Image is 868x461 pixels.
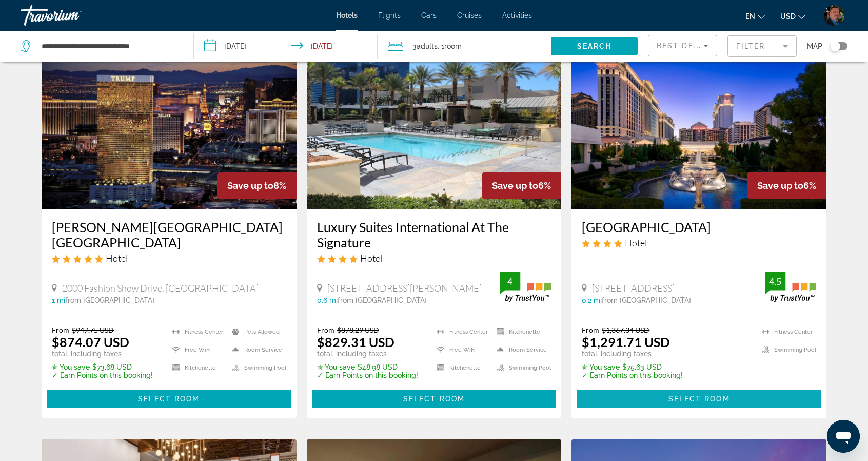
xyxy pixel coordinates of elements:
span: From [52,325,69,334]
div: 4 star Hotel [317,253,551,264]
p: $48.98 USD [317,363,418,371]
del: $1,367.34 USD [602,325,649,334]
span: Best Deals [657,42,710,50]
a: Select Room [47,392,291,403]
span: from [GEOGRAPHIC_DATA] [602,296,691,304]
p: ✓ Earn Points on this booking! [582,371,683,379]
p: $73.68 USD [52,363,153,371]
li: Kitchenette [432,361,491,374]
button: Change language [745,9,765,24]
ins: $829.31 USD [317,334,394,350]
a: Luxury Suites International At The Signature [317,219,551,250]
span: from [GEOGRAPHIC_DATA] [65,296,154,304]
span: 0.2 mi [582,296,602,304]
span: Adults [417,42,438,50]
p: $75.63 USD [582,363,683,371]
a: Travorium [21,2,123,29]
span: Select Room [403,395,465,403]
a: Cruises [457,11,482,20]
del: $878.29 USD [337,325,379,334]
span: Room [444,42,462,50]
span: Search [577,42,612,50]
span: Hotel [106,253,128,264]
span: Select Room [668,395,730,403]
button: Select Room [577,390,821,408]
a: Flights [378,11,401,20]
li: Free WiFi [167,343,227,356]
img: Hotel image [307,45,562,209]
span: Save up to [227,180,273,191]
span: From [317,325,334,334]
div: 4 [500,275,520,287]
a: Hotels [336,11,358,20]
span: [STREET_ADDRESS][PERSON_NAME] [327,282,482,294]
li: Fitness Center [167,325,227,338]
a: Select Room [312,392,557,403]
li: Free WiFi [432,343,491,356]
span: from [GEOGRAPHIC_DATA] [338,296,427,304]
li: Fitness Center [432,325,491,338]
img: trustyou-badge.svg [765,272,816,302]
li: Kitchenette [167,361,227,374]
a: Select Room [577,392,821,403]
p: total, including taxes [52,350,153,358]
div: 6% [482,172,561,199]
a: [PERSON_NAME][GEOGRAPHIC_DATA] [GEOGRAPHIC_DATA] [52,219,286,250]
span: 2000 Fashion Show Drive, [GEOGRAPHIC_DATA] [62,282,259,294]
button: Filter [727,35,797,57]
p: total, including taxes [582,350,683,358]
span: Save up to [492,180,538,191]
p: ✓ Earn Points on this booking! [52,371,153,379]
li: Pets Allowed [227,325,286,338]
li: Fitness Center [757,325,816,338]
span: From [582,325,599,334]
li: Room Service [491,343,551,356]
button: Change currency [780,9,805,24]
del: $947.75 USD [72,325,114,334]
div: 5 star Hotel [52,253,286,264]
button: Select Room [312,390,557,408]
a: [GEOGRAPHIC_DATA] [582,219,816,235]
div: 4 star Hotel [582,237,816,248]
span: Cars [421,11,437,20]
a: Activities [502,11,532,20]
img: Hotel image [42,45,297,209]
span: ✮ You save [52,363,90,371]
button: Check-in date: Mar 13, 2026 Check-out date: Mar 17, 2026 [194,31,378,62]
span: Save up to [757,180,803,191]
button: Travelers: 3 adults, 0 children [378,31,551,62]
span: Hotel [625,237,647,248]
button: User Menu [821,5,847,26]
ins: $874.07 USD [52,334,129,350]
span: Hotel [360,253,382,264]
li: Swimming Pool [227,361,286,374]
div: 8% [217,172,297,199]
p: total, including taxes [317,350,418,358]
span: 1 mi [52,296,65,304]
button: Toggle map [822,42,847,51]
mat-select: Sort by [657,40,708,52]
span: ✮ You save [582,363,620,371]
span: , 1 [438,39,462,53]
button: Select Room [47,390,291,408]
img: Hotel image [571,45,826,209]
span: 0.6 mi [317,296,338,304]
button: Search [551,37,638,55]
ins: $1,291.71 USD [582,334,670,350]
li: Swimming Pool [491,361,551,374]
span: Map [807,39,822,53]
span: 3 [412,39,438,53]
div: 4.5 [765,275,785,287]
span: ✮ You save [317,363,355,371]
iframe: Button to launch messaging window [827,420,860,453]
img: 2Q== [824,5,844,26]
img: trustyou-badge.svg [500,272,551,302]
